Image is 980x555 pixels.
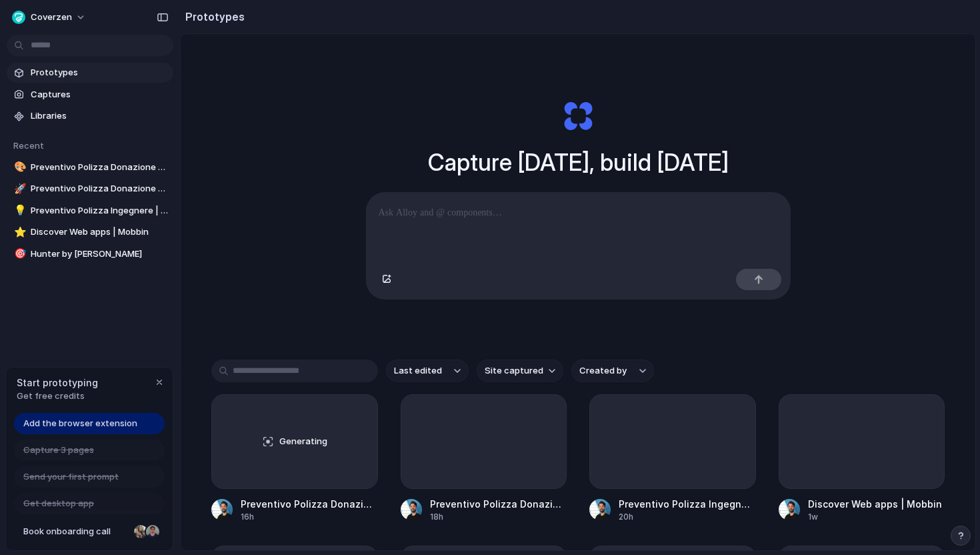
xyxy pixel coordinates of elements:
[241,497,378,511] div: Preventivo Polizza Donazione Sicura | PolizzaZen
[808,497,942,511] div: Discover Web apps | Mobbin
[279,435,327,448] span: Generating
[133,524,149,540] div: Nicole Kubica
[7,222,173,242] a: ⭐Discover Web apps | Mobbin
[428,145,729,180] h1: Capture [DATE], build [DATE]
[14,521,165,542] a: Book onboarding call
[12,204,25,217] button: 💡
[7,179,173,199] a: 🚀Preventivo Polizza Donazione Sicura | PolizzaZen
[31,11,72,24] span: Coverzen
[17,376,98,390] span: Start prototyping
[14,181,23,197] div: 🚀
[7,85,173,105] a: Captures
[12,182,25,195] button: 🚀
[241,511,378,523] div: 16h
[31,109,168,123] span: Libraries
[31,247,168,261] span: Hunter by [PERSON_NAME]
[31,225,168,239] span: Discover Web apps | Mobbin
[145,524,161,540] div: Christian Iacullo
[7,244,173,264] a: 🎯Hunter by [PERSON_NAME]
[401,394,567,523] a: Preventivo Polizza Donazione Sicura | PolizzaZen18h
[31,88,168,101] span: Captures
[31,161,168,174] span: Preventivo Polizza Donazione Sicura | PolizzaZen
[477,360,563,382] button: Site captured
[7,106,173,126] a: Libraries
[7,157,173,177] a: 🎨Preventivo Polizza Donazione Sicura | PolizzaZen
[14,203,23,218] div: 💡
[394,364,442,378] span: Last edited
[31,66,168,79] span: Prototypes
[12,247,25,261] button: 🎯
[14,413,165,434] a: Add the browser extension
[430,497,567,511] div: Preventivo Polizza Donazione Sicura | PolizzaZen
[31,182,168,195] span: Preventivo Polizza Donazione Sicura | PolizzaZen
[7,7,93,28] button: Coverzen
[23,444,94,457] span: Capture 3 pages
[589,394,756,523] a: Preventivo Polizza Ingegnere | PolizzaZen20h
[17,390,98,403] span: Get free credits
[23,525,129,538] span: Book onboarding call
[23,470,119,484] span: Send your first prompt
[619,511,756,523] div: 20h
[14,246,23,261] div: 🎯
[7,201,173,221] a: 💡Preventivo Polizza Ingegnere | PolizzaZen
[23,497,94,510] span: Get desktop app
[14,159,23,175] div: 🎨
[808,511,942,523] div: 1w
[12,161,25,174] button: 🎨
[12,225,25,239] button: ⭐
[779,394,945,523] a: Discover Web apps | Mobbin1w
[579,364,627,378] span: Created by
[14,225,23,240] div: ⭐
[23,417,137,430] span: Add the browser extension
[485,364,543,378] span: Site captured
[13,140,44,151] span: Recent
[430,511,567,523] div: 18h
[571,360,654,382] button: Created by
[619,497,756,511] div: Preventivo Polizza Ingegnere | PolizzaZen
[31,204,168,217] span: Preventivo Polizza Ingegnere | PolizzaZen
[7,63,173,83] a: Prototypes
[180,9,245,25] h2: Prototypes
[211,394,378,523] a: GeneratingPreventivo Polizza Donazione Sicura | PolizzaZen16h
[386,360,469,382] button: Last edited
